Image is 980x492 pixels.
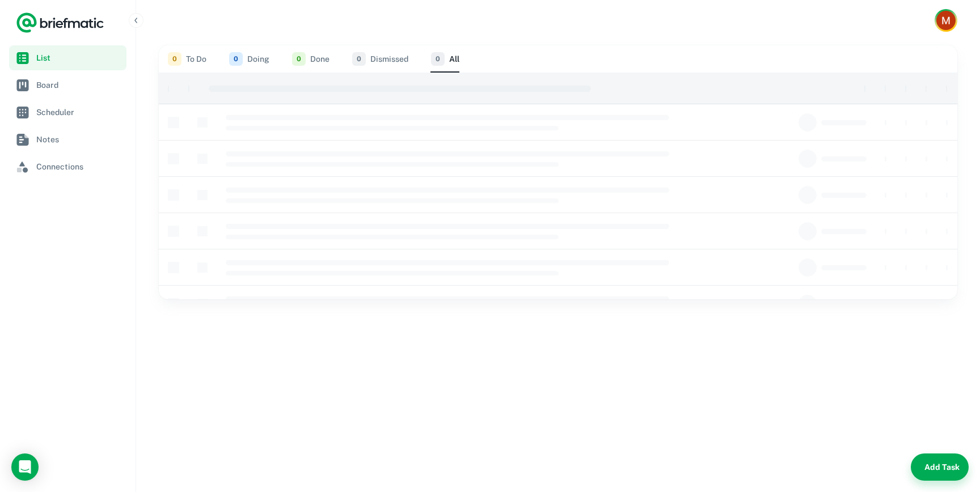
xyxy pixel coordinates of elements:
[9,100,126,125] a: Scheduler
[11,453,39,481] div: Load Chat
[36,106,122,118] span: Scheduler
[936,11,956,30] img: Myranda James
[36,133,122,146] span: Notes
[9,127,126,152] a: Notes
[911,453,969,481] button: Add Task
[36,52,122,64] span: List
[36,160,122,173] span: Connections
[16,11,104,34] a: Logo
[9,45,126,70] a: List
[36,79,122,91] span: Board
[935,9,957,32] button: Account button
[9,154,126,179] a: Connections
[9,73,126,97] a: Board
